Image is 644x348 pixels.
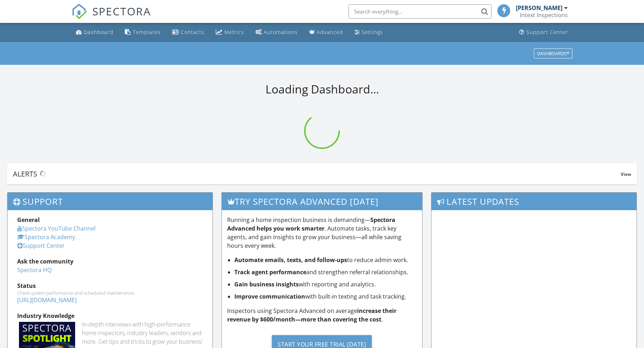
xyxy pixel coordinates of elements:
[362,29,383,35] div: Settings
[17,242,65,250] a: Support Center
[213,26,247,39] a: Metrics
[133,29,161,35] div: Templates
[227,216,417,250] p: Running a home inspection business is demanding— . Automate tasks, track key agents, and gain ins...
[227,307,396,323] strong: increase their revenue by $600/month—more than covering the cost
[17,266,52,274] a: Spectora HQ
[526,29,568,35] div: Support Center
[92,4,151,19] span: SPECTORA
[169,26,207,39] a: Contacts
[516,26,571,39] a: Support Center
[234,293,305,300] strong: Improve communication
[306,26,346,39] a: Advanced
[234,280,299,288] strong: Gain business insights
[253,26,301,39] a: Automations (Basic)
[17,233,75,241] a: Spectora Academy
[264,29,298,35] div: Automations
[227,306,417,324] p: Inspectors using Spectora Advanced on average .
[537,51,569,56] div: Dashboards
[234,256,347,264] strong: Automate emails, texts, and follow-ups
[431,193,636,210] h3: Latest Updates
[534,48,572,58] button: Dashboards
[17,281,203,290] div: Status
[17,224,96,232] a: Spectora YouTube Channel
[8,193,213,210] h3: Support
[82,320,203,346] div: In-depth interviews with high-performance home inspectors, industry leaders, vendors and more. Ge...
[13,169,621,179] div: Alerts
[72,10,151,25] a: SPECTORA
[621,171,631,177] span: View
[234,292,417,301] li: with built-in texting and task tracking.
[348,4,492,19] input: Search everything...
[181,29,204,35] div: Contacts
[227,216,395,232] strong: Spectora Advanced helps you work smarter
[17,257,203,266] div: Ask the community
[317,29,343,35] div: Advanced
[17,216,40,224] strong: General
[520,11,568,19] div: Intext Inspections
[234,268,417,276] li: and strengthen referral relationships.
[72,4,87,19] img: The Best Home Inspection Software - Spectora
[122,26,164,39] a: Templates
[84,29,113,35] div: Dashboard
[222,193,423,210] h3: Try spectora advanced [DATE]
[234,268,306,276] strong: Track agent performance
[17,311,203,320] div: Industry Knowledge
[73,26,116,39] a: Dashboard
[516,4,562,11] div: [PERSON_NAME]
[17,290,203,296] div: Check system performance and scheduled maintenance.
[224,29,244,35] div: Metrics
[234,256,417,264] li: to reduce admin work.
[352,26,386,39] a: Settings
[17,296,77,304] a: [URL][DOMAIN_NAME]
[234,280,417,289] li: with reporting and analytics.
